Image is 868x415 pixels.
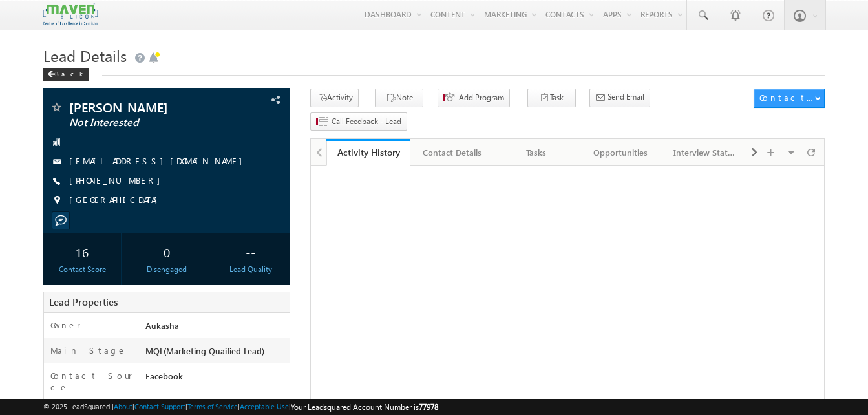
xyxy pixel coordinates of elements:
a: Opportunities [579,139,663,166]
div: Tasks [505,145,567,160]
button: Call Feedback - Lead [310,112,407,131]
div: 0 [131,240,202,264]
button: Note [375,89,423,107]
a: Terms of Service [187,402,238,410]
span: Add Program [459,92,504,103]
div: Interview Status [673,145,736,160]
label: Main Stage [50,345,127,356]
a: Tasks [495,139,579,166]
div: Contact Score [47,264,118,275]
label: Contact Source [50,370,133,393]
div: Contact Details [421,145,483,160]
div: Opportunities [589,145,651,160]
a: Interview Status [663,139,747,166]
span: Lead Properties [49,295,118,308]
div: Activity History [336,146,401,158]
div: Lead Quality [215,264,286,275]
span: 77978 [419,402,438,412]
span: [PHONE_NUMBER] [69,175,167,187]
a: Back [43,67,96,78]
div: MQL(Marketing Quaified Lead) [142,345,290,363]
a: Acceptable Use [240,402,289,410]
span: [PERSON_NAME] [69,101,221,114]
button: Contact Actions [754,89,825,108]
div: Disengaged [131,264,202,275]
div: Back [43,68,89,81]
img: Custom Logo [43,3,98,26]
span: Your Leadsquared Account Number is [291,402,438,412]
span: Aukasha [145,320,179,331]
span: Not Interested [69,116,221,129]
span: © 2025 LeadSquared | | | | | [43,401,438,413]
span: Send Email [608,91,644,103]
a: Activity History [326,139,410,166]
span: Lead Details [43,45,127,66]
label: Owner [50,319,81,331]
a: About [114,402,132,410]
div: -- [215,240,286,264]
span: Call Feedback - Lead [332,116,401,127]
a: Contact Support [134,402,185,410]
a: Contact Details [410,139,494,166]
button: Activity [310,89,359,107]
div: Contact Actions [759,92,814,103]
button: Add Program [438,89,510,107]
button: Task [527,89,576,107]
a: [EMAIL_ADDRESS][DOMAIN_NAME] [69,155,249,166]
button: Send Email [589,89,650,107]
span: [GEOGRAPHIC_DATA] [69,194,164,207]
div: 16 [47,240,118,264]
div: Facebook [142,370,290,388]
